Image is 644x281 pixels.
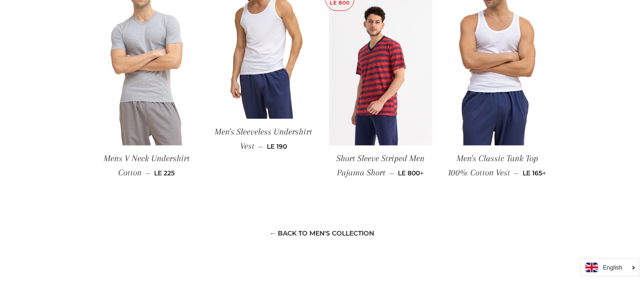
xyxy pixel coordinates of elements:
[95,146,198,186] a: Mens V Neck Undershirt Cotton — LE 225
[585,263,634,272] a: English
[446,146,549,186] a: Men's Classic Tank Top 100% Cotton Vest — LE 165
[215,127,313,151] span: Men's Sleeveless Undershirt Vest
[258,142,263,151] span: —
[146,169,151,177] span: —
[603,264,622,270] i: English
[389,169,394,177] span: —
[267,142,287,151] span: LE 190
[336,153,424,178] span: Short Sleeve Striped Men Pajama Short
[212,119,315,160] a: Men's Sleeveless Undershirt Vest — LE 190
[104,153,190,178] span: Mens V Neck Undershirt Cotton
[270,229,374,237] a: ← Back to Men's Collection
[329,146,432,186] a: Short Sleeve Striped Men Pajama Short — LE 800
[523,169,546,177] span: LE 165
[514,169,519,177] span: —
[154,169,175,177] span: LE 225
[398,169,424,177] span: LE 800
[448,153,538,178] span: Men's Classic Tank Top 100% Cotton Vest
